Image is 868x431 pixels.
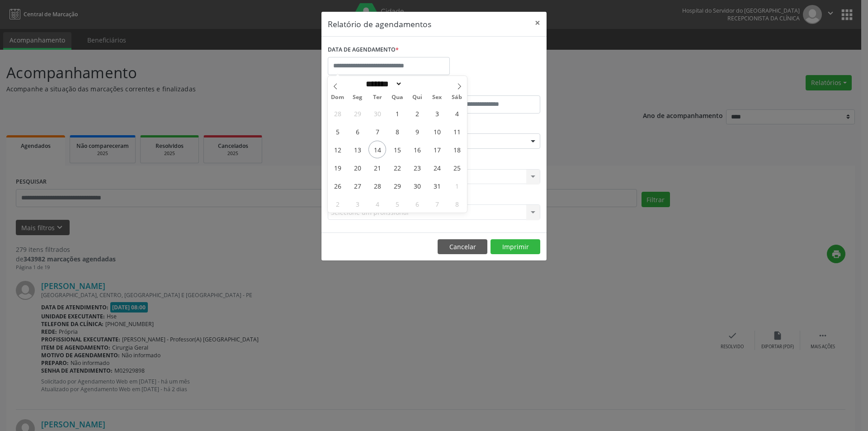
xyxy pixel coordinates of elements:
[349,104,366,122] span: Setembro 29, 2025
[428,104,446,122] span: Outubro 3, 2025
[329,141,346,158] span: Outubro 12, 2025
[329,159,346,176] span: Outubro 19, 2025
[388,104,406,122] span: Outubro 1, 2025
[408,104,426,122] span: Outubro 2, 2025
[448,159,466,176] span: Outubro 25, 2025
[368,95,387,100] span: Ter
[428,195,446,213] span: Novembro 7, 2025
[368,104,386,122] span: Setembro 30, 2025
[448,123,466,140] span: Outubro 11, 2025
[388,123,406,140] span: Outubro 8, 2025
[408,177,426,194] span: Outubro 30, 2025
[368,195,386,213] span: Novembro 4, 2025
[408,195,426,213] span: Novembro 6, 2025
[402,79,432,89] input: Year
[428,159,446,176] span: Outubro 24, 2025
[329,177,346,194] span: Outubro 26, 2025
[388,195,406,213] span: Novembro 5, 2025
[349,195,366,213] span: Novembro 3, 2025
[349,177,366,194] span: Outubro 27, 2025
[436,81,540,95] label: ATÉ
[448,141,466,158] span: Outubro 18, 2025
[438,239,487,255] button: Cancelar
[388,141,406,158] span: Outubro 15, 2025
[368,123,386,140] span: Outubro 7, 2025
[447,95,467,100] span: Sáb
[428,177,446,194] span: Outubro 31, 2025
[329,195,346,213] span: Novembro 2, 2025
[408,141,426,158] span: Outubro 16, 2025
[387,95,407,100] span: Qua
[388,177,406,194] span: Outubro 29, 2025
[448,195,466,213] span: Novembro 8, 2025
[349,123,366,140] span: Outubro 6, 2025
[388,159,406,176] span: Outubro 22, 2025
[368,141,386,158] span: Outubro 14, 2025
[349,159,366,176] span: Outubro 20, 2025
[368,159,386,176] span: Outubro 21, 2025
[427,95,447,100] span: Sex
[408,159,426,176] span: Outubro 23, 2025
[491,239,540,255] button: Imprimir
[448,177,466,194] span: Novembro 1, 2025
[329,104,346,122] span: Setembro 28, 2025
[328,95,348,100] span: Dom
[428,141,446,158] span: Outubro 17, 2025
[528,12,547,34] button: Close
[428,123,446,140] span: Outubro 10, 2025
[328,43,399,57] label: DATA DE AGENDAMENTO
[407,95,427,100] span: Qui
[408,123,426,140] span: Outubro 9, 2025
[363,79,402,89] select: Month
[348,95,368,100] span: Seg
[328,18,431,30] h5: Relatório de agendamentos
[368,177,386,194] span: Outubro 28, 2025
[349,141,366,158] span: Outubro 13, 2025
[448,104,466,122] span: Outubro 4, 2025
[329,123,346,140] span: Outubro 5, 2025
